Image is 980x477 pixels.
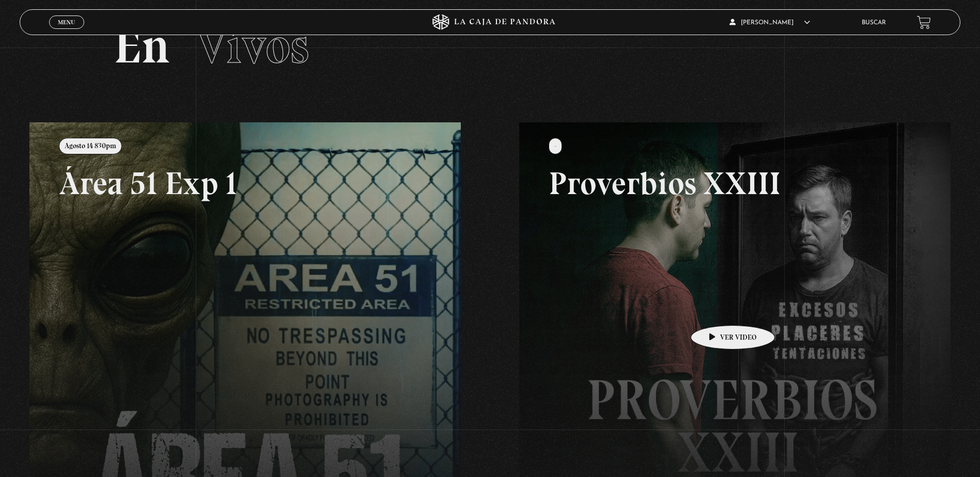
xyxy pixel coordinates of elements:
[862,20,886,26] a: Buscar
[58,19,75,25] span: Menu
[729,20,810,26] span: [PERSON_NAME]
[917,15,931,29] a: View your shopping cart
[196,17,309,75] span: Vivos
[55,28,79,35] span: Cerrar
[114,22,866,71] h2: En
